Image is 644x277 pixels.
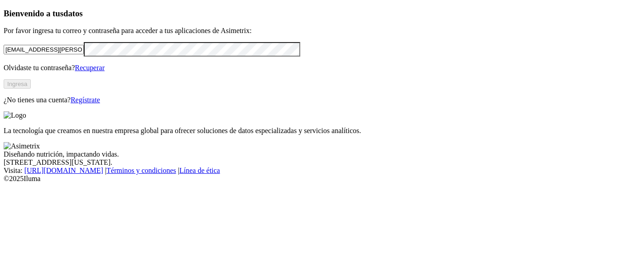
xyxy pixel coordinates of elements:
[4,111,26,119] img: Logo
[4,27,640,35] p: Por favor ingresa tu correo y contraseña para acceder a tus aplicaciones de Asimetrix:
[4,142,40,150] img: Asimetrix
[179,167,220,174] a: Línea de ética
[4,150,640,158] div: Diseñando nutrición, impactando vidas.
[4,96,640,104] p: ¿No tienes una cuenta?
[4,45,84,54] input: Tu correo
[4,64,640,72] p: Olvidaste tu contraseña?
[24,167,103,174] a: [URL][DOMAIN_NAME]
[106,167,176,174] a: Términos y condiciones
[4,127,640,135] p: La tecnología que creamos en nuestra empresa global para ofrecer soluciones de datos especializad...
[4,158,640,167] div: [STREET_ADDRESS][US_STATE].
[71,96,100,104] a: Regístrate
[4,79,31,89] button: Ingresa
[4,175,640,183] div: © 2025 Iluma
[75,64,105,72] a: Recuperar
[4,167,640,175] div: Visita : | |
[63,9,83,18] span: datos
[4,9,640,19] h3: Bienvenido a tus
